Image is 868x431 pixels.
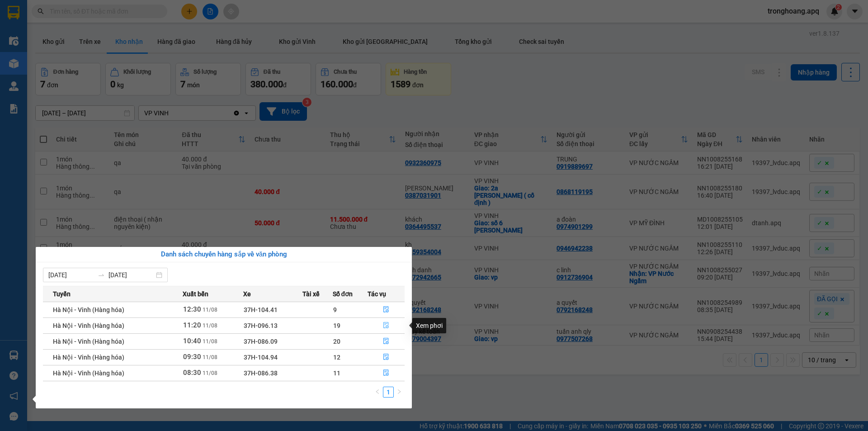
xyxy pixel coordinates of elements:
[243,289,251,299] span: Xe
[244,322,278,329] span: 37H-096.13
[53,322,124,329] span: Hà Nội - Vinh (Hàng hóa)
[368,350,404,365] button: file-done
[53,354,124,361] span: Hà Nội - Vinh (Hàng hóa)
[203,322,217,329] span: 11/08
[333,306,337,313] span: 9
[98,271,105,279] span: swap-right
[244,306,278,313] span: 37H-104.41
[183,353,201,361] span: 09:30
[203,338,217,345] span: 11/08
[333,338,340,345] span: 20
[244,338,278,345] span: 37H-086.09
[203,370,217,376] span: 11/08
[53,306,124,313] span: Hà Nội - Vinh (Hàng hóa)
[53,338,124,345] span: Hà Nội - Vinh (Hàng hóa)
[53,289,71,299] span: Tuyến
[183,305,201,313] span: 12:30
[394,387,405,398] li: Next Page
[368,366,404,380] button: file-done
[383,322,389,329] span: file-done
[368,289,386,299] span: Tác vụ
[412,318,446,333] div: Xem phơi
[383,306,389,313] span: file-done
[368,334,404,349] button: file-done
[203,307,217,313] span: 11/08
[375,389,380,394] span: left
[383,338,389,345] span: file-done
[333,354,340,361] span: 12
[396,389,402,394] span: right
[383,387,394,398] li: 1
[333,289,353,299] span: Số đơn
[183,369,201,377] span: 08:30
[183,321,201,329] span: 11:20
[372,387,383,398] li: Previous Page
[333,369,340,377] span: 11
[108,270,154,280] input: Đến ngày
[98,271,105,279] span: to
[368,303,404,317] button: file-done
[333,322,340,329] span: 19
[383,387,393,397] a: 1
[383,354,389,361] span: file-done
[244,369,278,377] span: 37H-086.38
[368,318,404,333] button: file-done
[302,289,320,299] span: Tài xế
[48,270,94,280] input: Từ ngày
[43,249,405,260] div: Danh sách chuyến hàng sắp về văn phòng
[394,387,405,398] button: right
[383,369,389,377] span: file-done
[183,337,201,345] span: 10:40
[244,354,278,361] span: 37H-104.94
[53,369,124,377] span: Hà Nội - Vinh (Hàng hóa)
[203,354,217,360] span: 11/08
[372,387,383,398] button: left
[183,289,208,299] span: Xuất bến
